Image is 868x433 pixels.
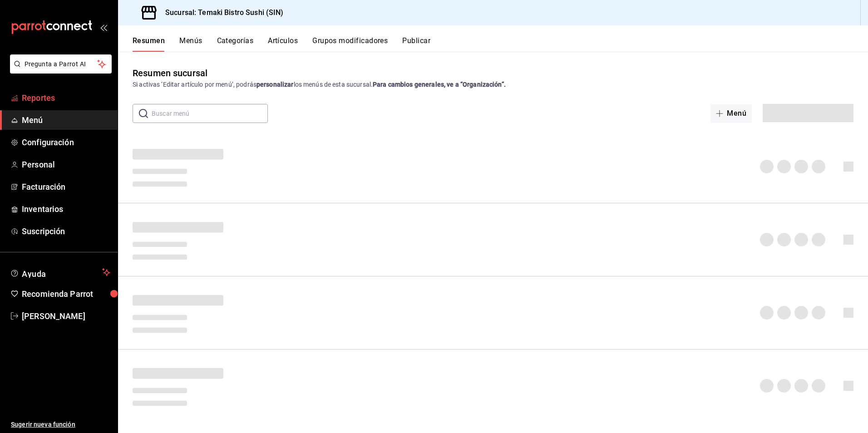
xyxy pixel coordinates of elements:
a: Pregunta a Parrot AI [6,66,112,75]
button: Resumen [133,36,165,52]
button: Publicar [402,36,430,52]
button: open_drawer_menu [100,24,107,31]
span: Sugerir nueva función [11,420,110,429]
button: Menú [710,104,752,123]
span: [PERSON_NAME] [22,310,110,322]
span: Personal [22,158,110,171]
span: Ayuda [22,267,99,278]
button: Menús [179,36,202,52]
div: Resumen sucursal [133,66,207,80]
button: Grupos modificadores [312,36,388,52]
div: Si activas ‘Editar artículo por menú’, podrás los menús de esta sucursal. [133,80,853,89]
button: Categorías [217,36,254,52]
div: navigation tabs [133,36,868,52]
span: Configuración [22,136,110,148]
span: Reportes [22,92,110,104]
span: Pregunta a Parrot AI [25,59,98,69]
span: Inventarios [22,203,110,215]
span: Suscripción [22,225,110,237]
strong: personalizar [256,81,294,88]
button: Artículos [268,36,298,52]
span: Menú [22,114,110,126]
strong: Para cambios generales, ve a “Organización”. [373,81,506,88]
input: Buscar menú [152,104,268,123]
h3: Sucursal: Temaki Bistro Sushi (SIN) [158,7,284,18]
button: Pregunta a Parrot AI [10,54,112,74]
span: Facturación [22,181,110,193]
span: Recomienda Parrot [22,288,110,300]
